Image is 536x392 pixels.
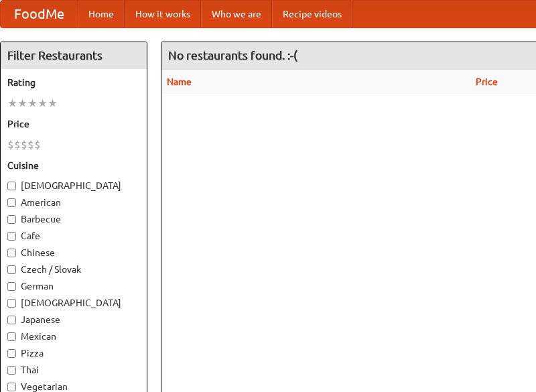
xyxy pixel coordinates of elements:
input: [DEMOGRAPHIC_DATA] [7,182,16,190]
input: American [7,198,16,207]
li: $ [14,137,21,152]
label: German [7,279,140,293]
label: Mexican [7,330,140,343]
li: ★ [7,96,17,111]
a: Who we are [201,1,272,27]
label: [DEMOGRAPHIC_DATA] [7,296,140,310]
li: $ [21,137,27,152]
ng-pluralize: No restaurants found. :-( [168,49,297,62]
label: Cafe [7,229,140,243]
h5: Cuisine [7,159,140,172]
input: Mexican [7,332,16,341]
li: $ [34,137,41,152]
li: ★ [17,96,27,111]
a: Recipe videos [272,1,352,27]
li: $ [7,137,14,152]
input: Pizza [7,349,16,358]
label: [DEMOGRAPHIC_DATA] [7,179,140,192]
label: Japanese [7,313,140,326]
h4: Filter Restaurants [1,42,147,69]
input: [DEMOGRAPHIC_DATA] [7,299,16,308]
input: Chinese [7,249,16,257]
label: Pizza [7,346,140,360]
li: ★ [38,96,48,111]
input: Barbecue [7,215,16,224]
input: Japanese [7,316,16,324]
li: ★ [48,96,58,111]
a: Price [476,76,498,87]
li: $ [27,137,34,152]
label: Thai [7,363,140,377]
a: Home [78,1,125,27]
a: How it works [125,1,201,27]
label: Barbecue [7,212,140,226]
h5: Price [7,117,140,131]
li: ★ [27,96,38,111]
input: Thai [7,366,16,375]
input: German [7,282,16,291]
label: American [7,196,140,209]
h5: Rating [7,76,140,89]
input: Cafe [7,232,16,241]
label: Chinese [7,246,140,259]
a: FoodMe [1,1,78,27]
a: Name [167,76,192,87]
input: Czech / Slovak [7,265,16,274]
input: Vegetarian [7,383,16,391]
label: Czech / Slovak [7,263,140,276]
